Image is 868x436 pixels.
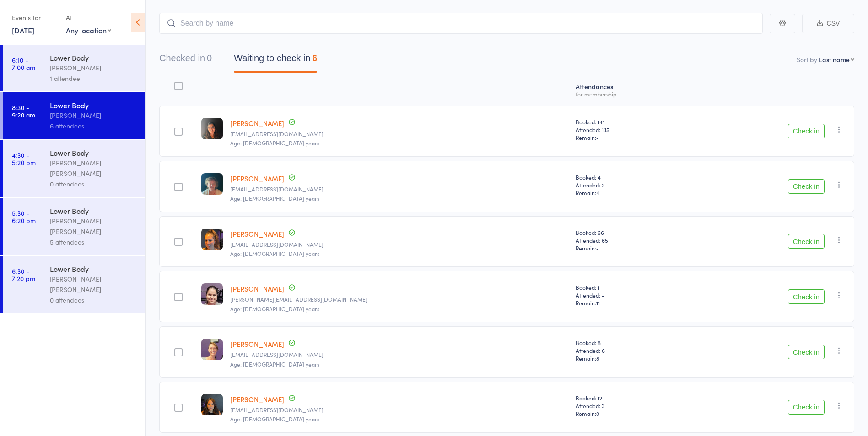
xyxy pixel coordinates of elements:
[230,360,319,368] span: Age: [DEMOGRAPHIC_DATA] years
[159,13,763,34] input: Search by name
[12,104,35,118] time: 8:30 - 9:20 am
[802,14,854,33] button: CSV
[12,267,35,282] time: 6:30 - 7:20 pm
[12,151,36,166] time: 4:30 - 5:20 pm
[50,158,137,179] div: [PERSON_NAME] [PERSON_NAME]
[50,148,137,158] div: Lower Body
[576,118,683,126] span: Booked: 141
[576,181,683,189] span: Attended: 2
[234,48,317,73] button: Waiting to check in6
[230,229,284,239] a: [PERSON_NAME]
[230,296,568,303] small: Tulsi.gupta@hotmail.com
[788,289,825,304] button: Check in
[50,179,137,189] div: 0 attendees
[12,10,57,25] div: Events for
[207,53,212,63] div: 0
[576,291,683,299] span: Attended: -
[819,55,850,64] div: Last name
[576,229,683,236] span: Booked: 66
[596,299,600,307] span: 11
[576,236,683,244] span: Attended: 65
[596,354,599,362] span: 8
[230,118,284,128] a: [PERSON_NAME]
[201,118,223,139] img: image1663374827.png
[788,234,825,249] button: Check in
[576,339,683,346] span: Booked: 8
[230,284,284,293] a: [PERSON_NAME]
[50,264,137,274] div: Lower Body
[576,283,683,291] span: Booked: 1
[576,409,683,417] span: Remain:
[230,241,568,248] small: lilyfrees@gmail.com
[576,394,683,402] span: Booked: 12
[572,77,687,101] div: Atten­dances
[50,53,137,63] div: Lower Body
[230,305,319,313] span: Age: [DEMOGRAPHIC_DATA] years
[797,55,817,64] label: Sort by
[230,407,568,413] small: perlam2772@gmail.com
[50,73,137,84] div: 1 attendee
[50,237,137,247] div: 5 attendees
[50,63,137,73] div: [PERSON_NAME]
[201,394,223,415] img: image1754413696.png
[576,299,683,307] span: Remain:
[230,194,319,202] span: Age: [DEMOGRAPHIC_DATA] years
[12,56,35,71] time: 6:10 - 7:00 am
[201,283,223,305] img: image1711313062.png
[230,174,284,183] a: [PERSON_NAME]
[201,229,223,250] img: image1746551353.png
[3,140,145,197] a: 4:30 -5:20 pmLower Body[PERSON_NAME] [PERSON_NAME]0 attendees
[312,53,317,63] div: 6
[50,274,137,295] div: [PERSON_NAME] [PERSON_NAME]
[788,124,825,138] button: Check in
[3,92,145,139] a: 8:30 -9:20 amLower Body[PERSON_NAME]6 attendees
[50,216,137,237] div: [PERSON_NAME] [PERSON_NAME]
[788,179,825,194] button: Check in
[230,250,319,257] span: Age: [DEMOGRAPHIC_DATA] years
[576,402,683,409] span: Attended: 3
[50,295,137,305] div: 0 attendees
[3,256,145,313] a: 6:30 -7:20 pmLower Body[PERSON_NAME] [PERSON_NAME]0 attendees
[596,409,599,417] span: 0
[230,394,284,404] a: [PERSON_NAME]
[596,244,599,252] span: -
[230,415,319,423] span: Age: [DEMOGRAPHIC_DATA] years
[576,173,683,181] span: Booked: 4
[576,354,683,362] span: Remain:
[3,198,145,255] a: 5:30 -6:20 pmLower Body[PERSON_NAME] [PERSON_NAME]5 attendees
[576,126,683,133] span: Attended: 135
[66,10,111,25] div: At
[230,186,568,192] small: bettyberk@gmail.com
[230,131,568,137] small: preetibehl@gmail.com
[576,133,683,141] span: Remain:
[50,121,137,131] div: 6 attendees
[159,48,212,73] button: Checked in0
[788,345,825,359] button: Check in
[12,209,36,224] time: 5:30 - 6:20 pm
[788,400,825,415] button: Check in
[230,351,568,358] small: girlcats2@yahoo.com
[576,346,683,354] span: Attended: 6
[230,139,319,147] span: Age: [DEMOGRAPHIC_DATA] years
[3,45,145,91] a: 6:10 -7:00 amLower Body[PERSON_NAME]1 attendee
[50,100,137,110] div: Lower Body
[596,189,599,197] span: 4
[66,25,111,35] div: Any location
[230,339,284,349] a: [PERSON_NAME]
[201,173,223,195] img: image1669150125.png
[576,189,683,197] span: Remain:
[596,133,599,141] span: -
[576,91,683,97] div: for membership
[50,206,137,216] div: Lower Body
[50,110,137,121] div: [PERSON_NAME]
[576,244,683,252] span: Remain:
[201,339,223,360] img: image1632272081.png
[12,25,34,35] a: [DATE]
